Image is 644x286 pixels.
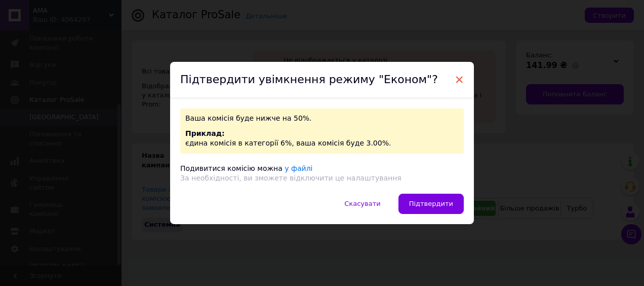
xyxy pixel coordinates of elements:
a: у файлі [285,164,312,172]
span: єдина комісія в категорії 6%, ваша комісія буде 3.00%. [185,139,391,147]
span: Приклад: [185,129,225,137]
span: Скасувати [344,200,380,207]
span: За необхідності, ви зможете відключити це налаштування [180,174,401,182]
div: Підтвердити увімкнення режиму "Економ"? [170,62,474,98]
button: Підтвердити [398,194,464,214]
span: Подивитися комісію можна [180,164,283,172]
button: Скасувати [334,194,391,214]
span: Підтвердити [409,200,453,207]
span: × [455,71,464,88]
span: Ваша комісія буде нижче на 50%. [185,114,312,122]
